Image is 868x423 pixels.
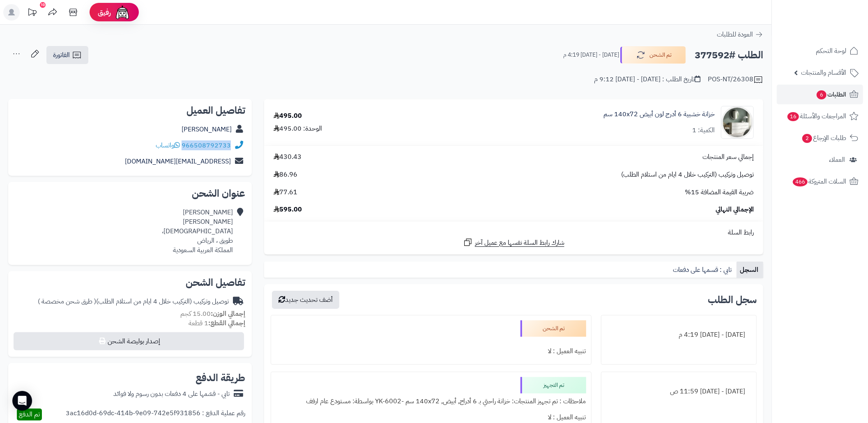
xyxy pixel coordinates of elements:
a: العملاء [777,150,863,170]
div: 495.00 [274,111,302,121]
span: رفيق [98,7,111,17]
span: 466 [793,177,808,186]
span: لوحة التحكم [816,45,846,57]
h2: عنوان الشحن [15,189,245,198]
a: السلات المتروكة466 [777,172,863,191]
a: تابي : قسمها على دفعات [670,262,737,278]
div: رابط السلة [267,228,760,237]
a: لوحة التحكم [777,41,863,61]
a: السجل [737,262,763,278]
span: ( طرق شحن مخصصة ) [38,297,96,306]
button: تم الشحن [620,46,686,64]
a: طلبات الإرجاع2 [777,128,863,148]
div: تنبيه العميل : لا [276,343,586,359]
span: ضريبة القيمة المضافة 15% [685,188,754,197]
span: 16 [787,112,799,121]
span: طلبات الإرجاع [801,132,846,144]
a: الطلبات6 [777,85,863,104]
span: العودة للطلبات [717,30,753,39]
span: 430.43 [274,152,302,162]
strong: إجمالي القطع: [208,318,245,328]
div: تم التجهيز [520,377,586,393]
span: 595.00 [274,205,302,214]
div: تم الشحن [520,320,586,337]
a: شارك رابط السلة نفسها مع عميل آخر [463,237,564,248]
a: واتساب [156,140,180,150]
span: إجمالي سعر المنتجات [702,152,754,162]
span: 77.61 [274,188,297,197]
a: المراجعات والأسئلة16 [777,106,863,126]
div: 10 [40,2,46,8]
a: العودة للطلبات [717,30,763,39]
small: 1 قطعة [189,318,245,328]
a: 966508792733 [182,140,231,150]
a: خزانة خشبية 6 أدرج لون أبيض 140x72 سم [603,110,715,119]
span: 6 [817,90,827,99]
h2: تفاصيل العميل [15,106,245,115]
h2: طريقة الدفع [196,373,245,383]
small: [DATE] - [DATE] 4:19 م [563,51,619,59]
a: تحديثات المنصة [22,4,42,23]
img: ai-face.png [114,4,131,21]
span: الطلبات [816,89,846,100]
div: الكمية: 1 [692,126,715,135]
button: إصدار بوليصة الشحن [14,332,244,350]
span: 2 [802,134,812,143]
h2: تفاصيل الشحن [15,278,245,287]
span: الفاتورة [53,50,70,60]
span: السلات المتروكة [792,176,846,187]
h3: سجل الطلب [708,295,757,305]
div: رقم عملية الدفع : 3ac16d0d-69dc-414b-9e09-742e5f931856 [66,409,245,421]
img: logo-2.png [812,21,860,38]
small: 15.00 كجم [180,309,245,319]
span: المراجعات والأسئلة [787,110,846,122]
div: تاريخ الطلب : [DATE] - [DATE] 9:12 م [594,75,700,84]
h2: الطلب #377592 [695,47,763,64]
div: تابي - قسّمها على 4 دفعات بدون رسوم ولا فوائد [113,389,230,399]
a: [PERSON_NAME] [182,124,232,134]
a: [EMAIL_ADDRESS][DOMAIN_NAME] [125,156,231,166]
span: توصيل وتركيب (التركيب خلال 4 ايام من استلام الطلب) [621,170,754,179]
span: العملاء [829,154,845,166]
img: 1746709299-1702541934053-68567865785768-1000x1000-90x90.jpg [721,106,753,139]
span: شارك رابط السلة نفسها مع عميل آخر [475,238,564,248]
button: أضف تحديث جديد [272,291,339,309]
div: الوحدة: 495.00 [274,124,322,133]
strong: إجمالي الوزن: [211,309,245,319]
span: الأقسام والمنتجات [801,67,846,78]
div: Open Intercom Messenger [12,391,32,411]
span: الإجمالي النهائي [716,205,754,214]
div: ملاحظات : تم تجهيز المنتجات: خزانة راحتي بـ 6 أدراج, أبيض, ‎140x72 سم‏ -YK-6002 بواسطة: مستودع عا... [276,393,586,409]
div: POS-NT/26308 [708,75,763,85]
div: [PERSON_NAME] [PERSON_NAME] [DEMOGRAPHIC_DATA]، طويق ، الرياض المملكة العربية السعودية [162,208,233,255]
div: توصيل وتركيب (التركيب خلال 4 ايام من استلام الطلب) [38,297,229,306]
a: الفاتورة [46,46,88,64]
span: تم الدفع [19,409,40,419]
span: 86.96 [274,170,297,179]
div: [DATE] - [DATE] 11:59 ص [606,384,751,400]
div: [DATE] - [DATE] 4:19 م [606,327,751,343]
